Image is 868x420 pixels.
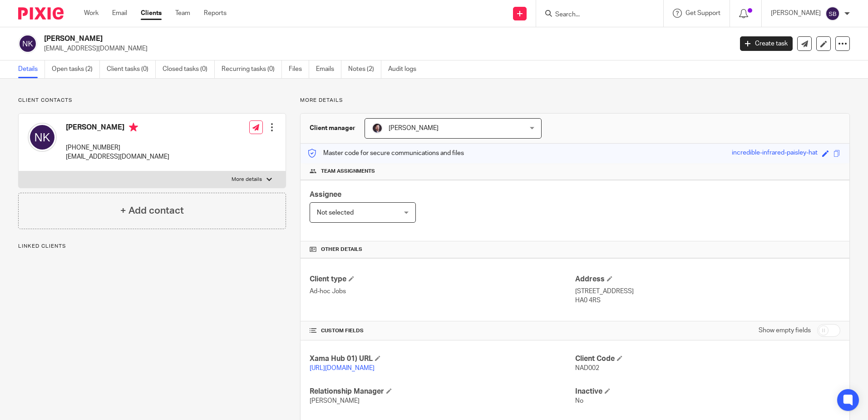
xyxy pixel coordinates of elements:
[204,9,227,18] a: Reports
[554,11,636,19] input: Search
[575,287,840,296] p: [STREET_ADDRESS]
[825,6,840,21] img: svg%3E
[575,275,840,284] h4: Address
[310,354,575,364] h4: Xama Hub 01) URL
[222,60,282,78] a: Recurring tasks (0)
[84,9,99,18] a: Work
[759,326,811,335] label: Show empty fields
[141,9,162,18] a: Clients
[321,168,375,175] span: Team assignments
[289,60,309,78] a: Files
[44,44,726,53] p: [EMAIL_ADDRESS][DOMAIN_NAME]
[112,9,127,18] a: Email
[310,124,355,133] h3: Client manager
[575,354,840,364] h4: Client Code
[175,9,190,18] a: Team
[389,125,439,131] span: [PERSON_NAME]
[575,398,583,404] span: No
[66,123,169,134] h4: [PERSON_NAME]
[18,60,45,78] a: Details
[66,152,169,161] p: [EMAIL_ADDRESS][DOMAIN_NAME]
[18,243,286,250] p: Linked clients
[310,365,375,371] a: [URL][DOMAIN_NAME]
[348,60,381,78] a: Notes (2)
[18,34,37,53] img: svg%3E
[232,176,262,183] p: More details
[321,246,362,253] span: Other details
[18,7,64,20] img: Pixie
[300,97,850,104] p: More details
[129,123,138,132] i: Primary
[316,60,341,78] a: Emails
[44,34,590,44] h2: [PERSON_NAME]
[107,60,156,78] a: Client tasks (0)
[310,275,575,284] h4: Client type
[575,296,840,305] p: HA0 4RS
[732,148,818,159] div: incredible-infrared-paisley-hat
[317,210,354,216] span: Not selected
[388,60,423,78] a: Audit logs
[310,398,360,404] span: [PERSON_NAME]
[18,97,286,104] p: Client contacts
[310,287,575,296] p: Ad-hoc Jobs
[310,387,575,396] h4: Relationship Manager
[575,365,599,371] span: NAD002
[28,123,57,152] img: svg%3E
[120,204,184,218] h4: + Add contact
[307,149,464,158] p: Master code for secure communications and files
[740,36,793,51] a: Create task
[771,9,821,18] p: [PERSON_NAME]
[66,143,169,152] p: [PHONE_NUMBER]
[372,123,383,134] img: Capture.PNG
[310,327,575,335] h4: CUSTOM FIELDS
[163,60,215,78] a: Closed tasks (0)
[310,191,341,198] span: Assignee
[52,60,100,78] a: Open tasks (2)
[575,387,840,396] h4: Inactive
[686,10,720,16] span: Get Support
